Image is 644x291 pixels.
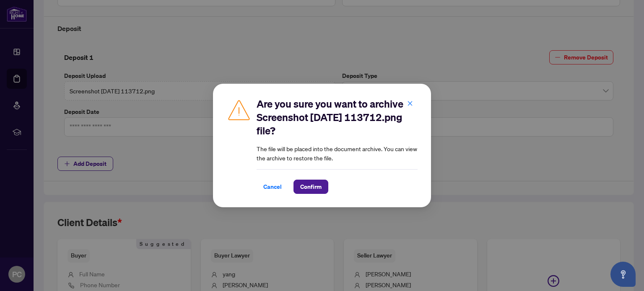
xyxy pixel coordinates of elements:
[257,97,418,194] div: The file will be placed into the document archive. You can view the archive to restore the file.
[610,262,636,287] button: Open asap
[263,180,282,193] span: Cancel
[257,180,288,194] button: Cancel
[407,100,413,106] span: close
[226,97,252,122] img: Caution Icon
[257,97,418,137] h2: Are you sure you want to archive Screenshot [DATE] 113712.png file?
[293,180,328,194] button: Confirm
[300,180,322,193] span: Confirm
